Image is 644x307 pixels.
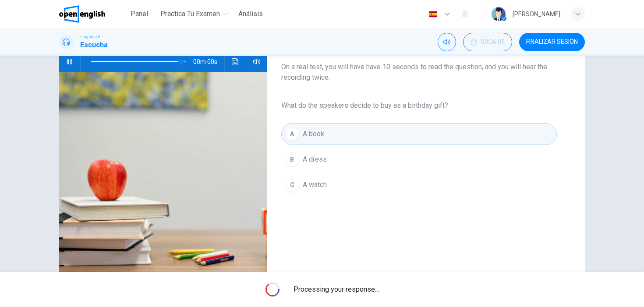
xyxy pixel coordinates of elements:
div: Ocultar [463,33,512,51]
span: A book [303,129,324,139]
span: Processing your response... [294,284,379,295]
span: Practica tu examen [160,9,220,19]
div: [PERSON_NAME] [513,9,560,19]
button: Panel [125,6,153,22]
button: FINALIZAR SESIÓN [519,33,585,51]
button: Análisis [235,6,266,22]
a: OpenEnglish logo [59,5,125,23]
button: Haz clic para ver la transcripción del audio [228,51,242,72]
span: FINALIZAR SESIÓN [526,39,578,46]
div: C [285,178,299,192]
span: What do the speakers decide to buy as a birthday gift? [281,100,557,111]
button: BA dress [281,148,557,170]
img: Profile picture [492,7,506,21]
span: A dress [303,154,327,165]
button: Practica tu examen [157,6,231,22]
button: AA book [281,123,557,145]
h1: Escucha [80,40,108,50]
img: Listen to this clip about a birthday gift. [59,72,267,286]
span: On a real test, you will have have 10 seconds to read the question, and you will hear the recordi... [281,62,557,83]
img: OpenEnglish logo [59,5,105,23]
img: es [428,11,439,18]
span: Panel [131,9,148,19]
span: A watch [303,180,327,190]
span: Análisis [238,9,263,19]
div: Silenciar [438,33,456,51]
span: Linguaskill [80,34,102,40]
span: 00:06:09 [481,39,505,46]
div: B [285,152,299,166]
button: 00:06:09 [463,33,512,51]
div: A [285,127,299,141]
button: CA watch [281,174,557,196]
span: 00m 00s [193,51,224,72]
